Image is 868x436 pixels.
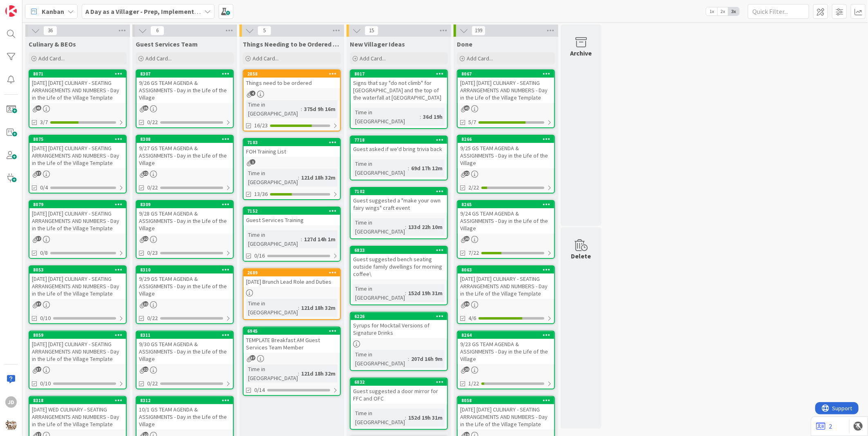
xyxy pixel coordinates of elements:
div: 83099/28 GS TEAM AGENDA & ASSIGNMENTS - Day in the Life of the Village [136,201,233,234]
div: 207d 16h 9m [409,354,445,363]
div: 2858 [244,70,340,78]
span: : [420,112,421,121]
span: New Villager Ideas [350,40,405,48]
div: 82649/23 GS TEAM AGENDA & ASSIGNMENTS - Day in the Life of the Village [458,331,554,364]
div: 8079[DATE] [DATE] CULINARY - SEATING ARRANGEMENTS AND NUMBERS - Day in the Life of the Village Te... [29,201,126,234]
div: 7718 [354,137,447,143]
span: 0/23 [147,249,158,257]
div: 8063[DATE] [DATE] CULINARY - SEATING ARRANGEMENTS AND NUMBERS - Day in the Life of the Village Te... [458,266,554,299]
div: Time in [GEOGRAPHIC_DATA] [246,230,301,248]
div: 6226Syrups for Mocktail Versions of Signature Drinks [351,313,447,338]
div: 152d 19h 31m [406,289,445,298]
span: : [298,173,299,182]
span: 13/36 [254,190,268,198]
div: 2689[DATE] Brunch Lead Role and Duties [244,269,340,287]
span: 2x [717,7,728,16]
span: 0/10 [40,314,51,323]
div: 36d 19h [421,112,445,121]
div: [DATE] WED CULINARY - SEATING ARRANGEMENTS AND NUMBERS - Day in the Life of the Village Template [29,404,126,429]
span: Things Needing to be Ordered - PUT IN CARD, Don't make new card [243,40,341,48]
div: 8079 [29,201,126,208]
div: 6945 [247,328,340,334]
div: [DATE] [DATE] CULINARY - SEATING ARRANGEMENTS AND NUMBERS - Day in the Life of the Village Template [458,274,554,299]
img: Visit kanbanzone.com [5,5,17,17]
span: : [405,413,406,422]
input: Quick Filter... [748,4,809,19]
div: Guest suggested a door mirror for FFC and OFC [351,386,447,404]
span: 4 [250,91,255,96]
div: 8309 [136,201,233,208]
span: 41 [464,105,470,111]
div: 121d 18h 32m [299,303,338,312]
div: FOH Training List [244,146,340,157]
div: 6832 [354,379,447,385]
div: 83079/26 GS TEAM AGENDA & ASSIGNMENTS - Day in the Life of the Village [136,70,233,103]
div: 8311 [140,332,233,338]
span: 6 [150,26,164,36]
div: 6945 [244,327,340,335]
div: 9/24 GS TEAM AGENDA & ASSIGNMENTS - Day in the Life of the Village [458,208,554,234]
span: 4/6 [468,314,476,323]
div: 8053 [29,266,126,274]
div: 6832Guest suggested a door mirror for FFC and OFC [351,378,447,404]
span: 16/23 [254,121,268,130]
span: 3x [728,7,739,16]
div: Time in [GEOGRAPHIC_DATA] [353,159,408,177]
div: Time in [GEOGRAPHIC_DATA] [353,350,408,368]
div: 9/25 GS TEAM AGENDA & ASSIGNMENTS - Day in the Life of the Village [458,143,554,168]
div: 7718Guest asked if we'd bring trivia back [351,136,447,154]
div: 8308 [136,136,233,143]
div: 7718 [351,136,447,144]
div: 8310 [136,266,233,274]
div: 7103 [244,139,340,146]
span: 22 [143,367,148,372]
div: 831210/1 GS TEAM AGENDA & ASSIGNMENTS - Day in the Life of the Village [136,397,233,429]
div: [DATE] [DATE] CULINARY - SEATING ARRANGEMENTS AND NUMBERS - Day in the Life of the Village Template [29,208,126,234]
div: 8067[DATE] [DATE] CULINARY - SEATING ARRANGEMENTS AND NUMBERS - Day in the Life of the Village Te... [458,70,554,103]
div: 2858 [247,71,340,77]
span: Add Card... [360,55,386,62]
span: 1 [250,159,255,165]
div: 8318[DATE] WED CULINARY - SEATING ARRANGEMENTS AND NUMBERS - Day in the Life of the Village Template [29,397,126,429]
div: 375d 9h 16m [302,105,338,113]
div: Guest suggested a "make your own fairy wings" craft event [351,195,447,213]
span: : [301,235,302,244]
span: 0/22 [147,183,158,192]
div: 2858Things need to be ordered [244,70,340,88]
span: : [405,222,406,231]
span: 20 [464,367,470,372]
span: 2/22 [468,183,479,192]
div: 133d 22h 10m [406,222,445,231]
div: 8053 [33,267,126,273]
span: 37 [36,236,41,241]
span: : [405,289,406,298]
div: 9/27 GS TEAM AGENDA & ASSIGNMENTS - Day in the Life of the Village [136,143,233,168]
div: 7103FOH Training List [244,139,340,157]
span: 199 [472,26,485,36]
span: 1/22 [468,379,479,388]
span: 37 [36,171,41,176]
span: 15 [365,26,378,36]
div: 8075[DATE] [DATE] CULINARY - SEATING ARRANGEMENTS AND NUMBERS - Day in the Life of the Village Te... [29,136,126,168]
div: 8265 [458,201,554,208]
div: 8308 [140,136,233,142]
div: 6226 [351,313,447,320]
div: 8312 [140,398,233,403]
div: [DATE] [DATE] CULINARY - SEATING ARRANGEMENTS AND NUMBERS - Day in the Life of the Village Template [29,78,126,103]
div: 2689 [244,269,340,276]
span: Add Card... [253,55,279,62]
span: 7/22 [468,249,479,257]
div: Time in [GEOGRAPHIC_DATA] [246,365,298,383]
div: [DATE] [DATE] CULINARY - SEATING ARRANGEMENTS AND NUMBERS - Day in the Life of the Village Template [458,404,554,429]
div: Time in [GEOGRAPHIC_DATA] [246,299,298,317]
div: 9/26 GS TEAM AGENDA & ASSIGNMENTS - Day in the Life of the Village [136,78,233,103]
div: 8264 [458,331,554,339]
div: 8058 [458,397,554,404]
div: 8071 [33,71,126,77]
div: 6833Guest suggested bench seating outside family dwellings for morning coffee\ [351,247,447,279]
div: 8058[DATE] [DATE] CULINARY - SEATING ARRANGEMENTS AND NUMBERS - Day in the Life of the Village Te... [458,397,554,429]
a: 2 [816,421,832,431]
span: 37 [250,355,255,360]
div: 6226 [354,314,447,319]
span: 0/22 [147,379,158,388]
